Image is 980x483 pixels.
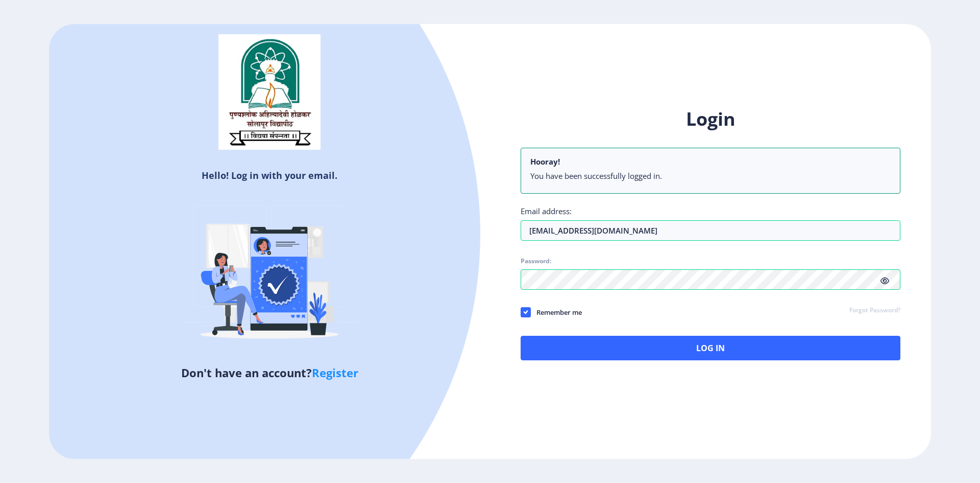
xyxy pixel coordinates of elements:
label: Email address: [521,206,572,216]
h5: Don't have an account? [57,364,482,381]
img: sulogo.png [218,34,321,150]
a: Forgot Password? [849,306,900,315]
li: You have been successfully logged in. [530,171,891,181]
a: Register [312,365,358,380]
input: Email address [521,220,900,241]
label: Password: [521,257,551,265]
img: Verified-rafiki.svg [180,186,359,364]
button: Log In [521,336,900,360]
span: Remember me [531,306,582,318]
h1: Login [521,107,900,131]
b: Hooray! [530,156,560,167]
